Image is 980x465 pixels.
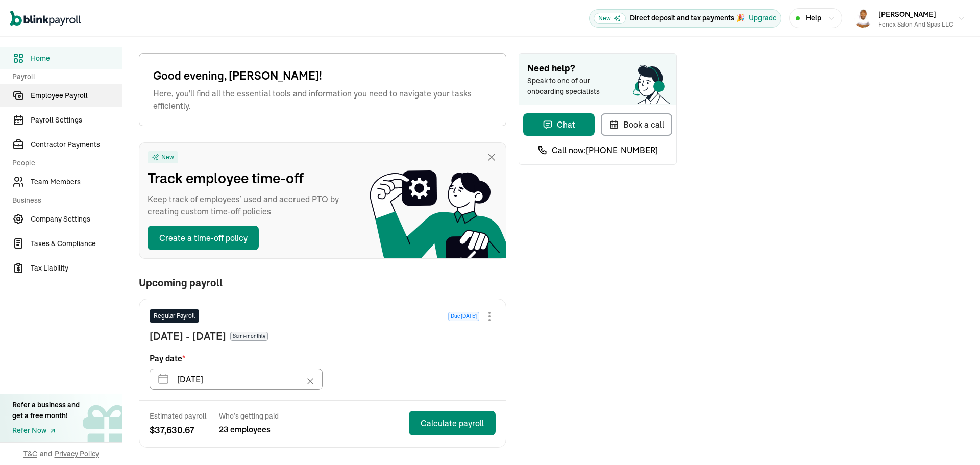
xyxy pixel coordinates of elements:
span: T&C [23,449,37,459]
div: Book a call [609,118,664,131]
span: Payroll [12,71,116,82]
span: Employee Payroll [31,90,122,101]
span: Taxes & Compliance [31,238,122,249]
iframe: Chat Widget [810,355,980,465]
span: Who’s getting paid [219,411,279,421]
span: Business [12,195,116,206]
span: 23 employees [219,423,279,435]
a: Refer Now [12,425,80,436]
span: Help [806,13,821,23]
button: Chat [523,113,595,136]
input: XX/XX/XX [150,369,323,390]
span: New [594,13,626,24]
span: Privacy Policy [55,449,99,459]
span: Tax Liability [31,263,122,274]
span: Speak to one of our onboarding specialists [527,76,614,97]
button: Book a call [601,113,672,136]
button: Upgrade [749,13,777,23]
span: $ 37,630.67 [150,423,207,437]
span: Keep track of employees’ used and accrued PTO by creating custom time-off policies [148,193,352,217]
span: Due [DATE] [448,312,479,321]
span: Call now: [PHONE_NUMBER] [552,144,658,156]
button: Create a time-off policy [148,226,259,250]
span: Semi-monthly [230,332,268,341]
span: People [12,158,116,168]
span: Good evening, [PERSON_NAME]! [153,67,492,84]
div: Refer a business and get a free month! [12,400,80,421]
span: Team Members [31,177,122,187]
span: Contractor Payments [31,139,122,150]
nav: Global [10,4,81,33]
span: Need help? [527,62,668,76]
span: [PERSON_NAME] [878,10,936,19]
button: [PERSON_NAME]Fenex Salon and Spas LLC [850,6,970,31]
p: Direct deposit and tax payments 🎉 [630,13,745,23]
span: Here, you'll find all the essential tools and information you need to navigate your tasks efficie... [153,87,492,112]
div: Chat [543,118,575,131]
span: Regular Payroll [154,311,195,321]
div: Fenex Salon and Spas LLC [878,20,953,29]
span: Company Settings [31,214,122,225]
span: [DATE] - [DATE] [150,329,226,344]
span: New [161,153,174,161]
span: Home [31,53,122,64]
span: Upcoming payroll [139,277,223,288]
span: Estimated payroll [150,411,207,421]
span: Pay date [150,352,185,364]
button: Calculate payroll [409,411,496,435]
span: Payroll Settings [31,115,122,126]
button: Help [789,8,842,28]
span: Track employee time-off [148,167,352,189]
